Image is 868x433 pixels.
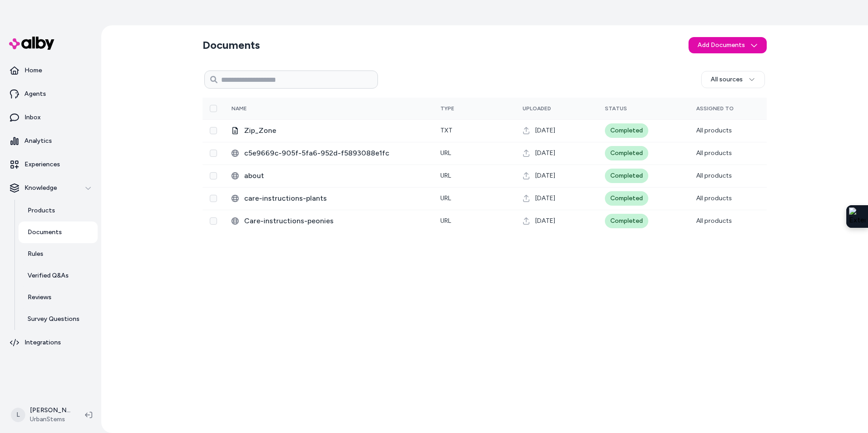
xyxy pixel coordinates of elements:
[701,71,765,88] button: All sources
[24,338,61,347] p: Integrations
[535,194,555,203] span: [DATE]
[696,127,732,134] span: All products
[4,83,98,105] a: Agents
[24,160,60,169] p: Experiences
[28,271,69,280] p: Verified Q&As
[28,249,43,259] p: Rules
[4,107,98,128] a: Inbox
[696,172,732,179] span: All products
[231,148,426,159] div: c5e9669c-905f-5fa6-952d-f5893088e1fc.html
[440,149,451,157] span: URL
[849,207,865,226] img: Extension Icon
[28,315,80,324] p: Survey Questions
[535,216,555,226] span: [DATE]
[696,149,732,157] span: All products
[210,172,217,179] button: Select row
[244,216,426,226] span: Care-instructions-peonies
[231,216,426,226] div: Care-instructions-peonies
[210,150,217,157] button: Select row
[4,130,98,152] a: Analytics
[231,170,426,181] div: about
[440,105,454,112] span: Type
[696,105,734,112] span: Assigned To
[535,149,555,158] span: [DATE]
[244,170,426,181] span: about
[4,332,98,353] a: Integrations
[689,37,767,53] button: Add Documents
[440,194,451,202] span: URL
[605,191,648,206] div: Completed
[605,146,648,160] div: Completed
[210,195,217,202] button: Select row
[4,177,98,199] button: Knowledge
[605,123,648,138] div: Completed
[605,105,627,112] span: Status
[30,415,71,424] span: UrbanStems
[19,287,98,308] a: Reviews
[244,148,426,159] span: c5e9669c-905f-5fa6-952d-f5893088e1fc
[11,408,25,422] span: L
[523,105,551,112] span: Uploaded
[28,293,52,302] p: Reviews
[210,105,217,112] button: Select all
[231,193,426,204] div: care-instructions-plants
[696,217,732,225] span: All products
[19,308,98,330] a: Survey Questions
[535,171,555,180] span: [DATE]
[440,217,451,225] span: URL
[30,406,71,415] p: [PERSON_NAME]
[19,200,98,221] a: Products
[24,66,42,75] p: Home
[711,75,743,84] span: All sources
[4,60,98,81] a: Home
[28,228,62,237] p: Documents
[210,217,217,225] button: Select row
[210,127,217,134] button: Select row
[244,125,426,136] span: Zip_Zone
[5,400,78,429] button: L[PERSON_NAME]UrbanStems
[9,37,54,50] img: alby Logo
[231,105,299,112] div: Name
[24,113,41,122] p: Inbox
[231,125,426,136] div: Zip_Zone.txt
[203,38,260,52] h2: Documents
[696,194,732,202] span: All products
[244,193,426,204] span: care-instructions-plants
[4,154,98,175] a: Experiences
[535,126,555,135] span: [DATE]
[19,243,98,265] a: Rules
[440,172,451,179] span: URL
[19,221,98,243] a: Documents
[440,127,453,134] span: txt
[24,184,57,193] p: Knowledge
[605,169,648,183] div: Completed
[605,214,648,228] div: Completed
[28,206,55,215] p: Products
[24,136,52,146] p: Analytics
[19,265,98,287] a: Verified Q&As
[24,89,46,99] p: Agents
